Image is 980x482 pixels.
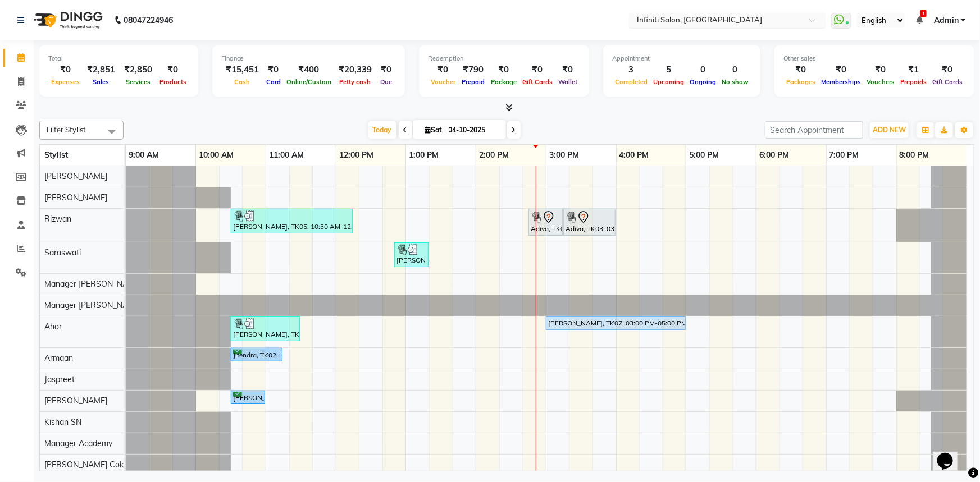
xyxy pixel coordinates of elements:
[488,63,519,76] div: ₹0
[124,4,173,36] b: 08047224946
[783,54,965,63] div: Other sales
[336,147,376,163] a: 12:00 PM
[818,63,864,76] div: ₹0
[934,15,959,26] span: Admin
[897,63,929,76] div: ₹1
[44,417,81,427] span: Kishan SN
[719,63,751,76] div: 0
[916,15,923,25] a: 1
[422,126,445,134] span: Sat
[44,150,68,160] span: Stylist
[650,63,687,76] div: 5
[530,210,562,234] div: Adiva, TK03, 02:45 PM-03:15 PM, Essential Cleanup
[929,63,965,76] div: ₹0
[933,437,969,471] iframe: chat widget
[47,125,86,134] span: Filter Stylist
[617,147,652,163] a: 4:00 PM
[827,147,862,163] a: 7:00 PM
[232,78,253,86] span: Cash
[29,4,106,36] img: logo
[263,63,284,76] div: ₹0
[488,78,519,86] span: Package
[196,147,236,163] a: 10:00 AM
[232,318,299,339] div: [PERSON_NAME], TK04, 10:30 AM-11:30 AM, [DEMOGRAPHIC_DATA] Hair Cut (without wash),Shave
[157,63,189,76] div: ₹0
[44,279,142,289] span: Manager [PERSON_NAME]
[44,300,142,310] span: Manager [PERSON_NAME]
[44,353,73,363] span: Armaan
[428,78,458,86] span: Voucher
[44,247,81,258] span: Saraswati
[459,78,487,86] span: Prepaid
[458,63,488,76] div: ₹790
[221,63,263,76] div: ₹15,451
[870,122,909,138] button: ADD NEW
[44,171,107,181] span: [PERSON_NAME]
[221,54,396,63] div: Finance
[377,78,395,86] span: Due
[719,78,751,86] span: No show
[44,214,71,224] span: Rizwan
[428,63,458,76] div: ₹0
[564,210,614,234] div: Adiva, TK03, 03:15 PM-04:00 PM, Metal Dx Treatment
[48,78,83,86] span: Expenses
[783,63,818,76] div: ₹0
[519,78,555,86] span: Gift Cards
[284,78,334,86] span: Online/Custom
[263,78,284,86] span: Card
[266,147,307,163] a: 11:00 AM
[687,63,719,76] div: 0
[920,10,927,17] span: 1
[612,54,751,63] div: Appointment
[90,78,112,86] span: Sales
[376,63,396,76] div: ₹0
[232,350,281,360] div: Jitendra, TK02, 10:30 AM-11:15 AM, Cut & [PERSON_NAME]
[406,147,441,163] a: 1:00 PM
[44,460,134,470] span: [PERSON_NAME] Colony
[44,374,75,384] span: Jaspreet
[395,244,427,265] div: [PERSON_NAME], TK06, 12:50 PM-01:20 PM, Loreal wash
[546,147,582,163] a: 3:00 PM
[612,63,650,76] div: 3
[83,63,120,76] div: ₹2,851
[756,147,792,163] a: 6:00 PM
[337,78,374,86] span: Petty cash
[445,122,502,139] input: 2025-10-04
[123,78,153,86] span: Services
[612,78,650,86] span: Completed
[686,147,722,163] a: 5:00 PM
[44,438,112,448] span: Manager Academy
[120,63,157,76] div: ₹2,850
[284,63,334,76] div: ₹400
[48,54,189,63] div: Total
[929,78,965,86] span: Gift Cards
[157,78,189,86] span: Products
[334,63,376,76] div: ₹20,339
[519,63,555,76] div: ₹0
[864,78,897,86] span: Vouchers
[687,78,719,86] span: Ongoing
[48,63,83,76] div: ₹0
[44,192,107,203] span: [PERSON_NAME]
[650,78,687,86] span: Upcoming
[44,396,107,406] span: [PERSON_NAME]
[44,322,62,332] span: Ahor
[818,78,864,86] span: Memberships
[873,126,906,134] span: ADD NEW
[555,63,580,76] div: ₹0
[783,78,818,86] span: Packages
[232,210,352,232] div: [PERSON_NAME], TK05, 10:30 AM-12:15 PM, [DEMOGRAPHIC_DATA] Hair Cut (without wash),Shave,Mens Roo...
[897,147,932,163] a: 8:00 PM
[897,78,929,86] span: Prepaids
[547,318,685,328] div: [PERSON_NAME], TK07, 03:00 PM-05:00 PM, Global Colour
[864,63,897,76] div: ₹0
[765,121,863,139] input: Search Appointment
[368,121,396,139] span: Today
[428,54,580,63] div: Redemption
[126,147,162,163] a: 9:00 AM
[555,78,580,86] span: Wallet
[232,392,264,403] div: [PERSON_NAME], TK01, 10:30 AM-11:00 AM, Loreal wash
[476,147,512,163] a: 2:00 PM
